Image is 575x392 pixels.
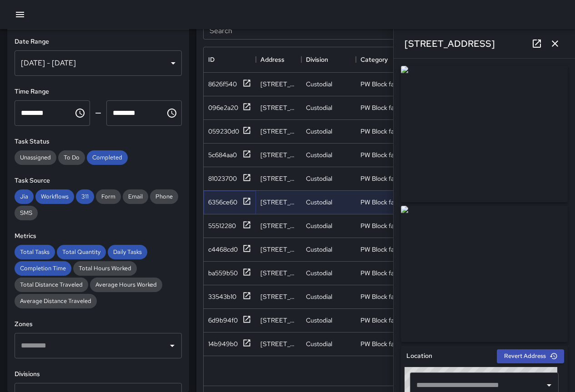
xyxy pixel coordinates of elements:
div: Custodial [306,268,332,278]
div: Address [260,47,285,72]
button: 6d9b94f0 [208,315,251,326]
div: 2229f Kūhiō Avenue [260,339,297,348]
span: Total Distance Traveled [15,281,88,288]
div: 55512280 [208,221,236,230]
span: Average Hours Worked [90,281,162,288]
div: Custodial [306,221,332,230]
div: Total Hours Worked [73,261,137,276]
div: Daily Tasks [108,245,147,259]
div: 364 Seaside Avenue [260,292,297,301]
button: 6356ce60 [208,197,251,208]
div: PW Block face [360,292,401,301]
div: Completed [87,150,128,165]
div: Custodial [306,103,332,112]
div: 364 Seaside Avenue [260,245,297,254]
span: Unassigned [15,154,56,161]
h6: Zones [15,319,182,329]
div: 364 Seaside Avenue [260,221,297,230]
div: 2260 Kūhiō Avenue [260,198,297,207]
span: Completed [87,154,128,161]
button: Open [166,339,179,352]
div: PW Block face [360,245,401,254]
div: Unassigned [15,150,56,165]
div: Workflows [35,189,74,204]
span: Total Tasks [15,248,55,256]
div: PW Block face [360,316,401,325]
div: Address [256,47,301,72]
div: Total Tasks [15,245,55,259]
div: 2255 Kūhiō Avenue [260,174,297,183]
button: c4468cd0 [208,244,251,255]
h6: Time Range [15,87,182,97]
button: 8626f540 [208,79,251,90]
div: 5c684aa0 [208,150,237,159]
div: 096e2a20 [208,103,238,112]
div: Custodial [306,316,332,325]
span: Form [96,193,121,200]
span: Average Distance Traveled [15,297,97,305]
div: Custodial [306,174,332,183]
div: PW Block face [360,127,401,136]
div: Custodial [306,127,332,136]
div: Email [123,189,148,204]
div: Total Distance Traveled [15,278,88,292]
div: 311 [76,189,94,204]
button: 55512280 [208,220,251,232]
div: ID [204,47,256,72]
div: Total Quantity [57,245,106,259]
div: 2237 Kūhiō Avenue [260,316,297,325]
button: Choose time, selected time is 12:00 AM [71,104,89,122]
h6: Metrics [15,231,182,241]
div: 14b949b0 [208,339,238,348]
button: 059230d0 [208,126,251,137]
div: ID [208,47,215,72]
div: PW Block face [360,79,401,89]
div: 059230d0 [208,127,239,136]
div: Custodial [306,245,332,254]
div: ba559b50 [208,268,238,278]
div: Category [356,47,415,72]
div: 2463 Kūhiō Avenue [260,103,297,112]
div: 6356ce60 [208,198,237,207]
span: Workflows [35,193,74,200]
div: PW Block face [360,103,401,112]
div: Custodial [306,150,332,159]
div: [DATE] - [DATE] [15,50,182,76]
button: 33543b10 [208,291,251,303]
div: PW Block face [360,221,401,230]
div: Average Hours Worked [90,278,162,292]
div: Custodial [306,339,332,348]
div: PW Block face [360,268,401,278]
h6: Task Status [15,137,182,147]
span: Daily Tasks [108,248,147,256]
div: PW Block face [360,198,401,207]
div: PW Block face [360,150,401,159]
button: 81023700 [208,173,251,184]
div: Category [360,47,388,72]
span: SMS [15,209,38,217]
div: Jia [15,189,34,204]
div: Average Distance Traveled [15,294,97,308]
div: 364 Seaside Avenue [260,268,297,278]
div: Phone [150,189,178,204]
div: PW Block face [360,174,401,183]
span: 311 [76,193,94,200]
div: 2303 Kalākaua Avenue [260,127,297,136]
div: Form [96,189,121,204]
button: 5c684aa0 [208,149,251,161]
button: Choose time, selected time is 11:59 PM [163,104,181,122]
button: 096e2a20 [208,102,251,114]
span: Phone [150,193,178,200]
button: ba559b50 [208,268,251,279]
span: Jia [15,193,34,200]
div: Custodial [306,292,332,301]
div: SMS [15,206,38,220]
div: Division [306,47,328,72]
div: 2299 Kūhiō Avenue [260,150,297,159]
div: Custodial [306,79,332,89]
div: 166 Liliʻuokalani Avenue [260,79,297,89]
div: Custodial [306,198,332,207]
h6: Task Source [15,176,182,186]
span: Total Hours Worked [73,264,137,272]
span: To Do [58,154,85,161]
